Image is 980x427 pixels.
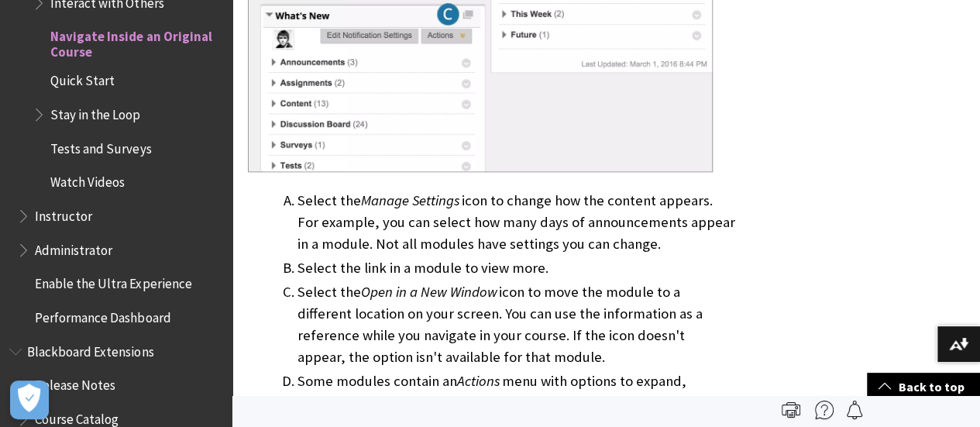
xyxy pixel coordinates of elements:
span: Open in a New Window [361,283,497,301]
button: Open Preferences [10,381,49,419]
span: Quick Start [50,68,115,89]
span: Instructor [35,203,92,224]
span: Enable the Ultra Experience [35,271,191,292]
li: Select the icon to change how the content appears. For example, you can select how many days of a... [297,190,735,255]
img: Follow this page [845,401,864,419]
span: Watch Videos [50,170,125,191]
span: Course Catalog [35,406,119,427]
span: Administrator [35,237,112,258]
a: Back to top [867,373,980,401]
span: Navigate Inside an Original Course [50,23,222,60]
img: More help [815,401,834,419]
img: Print [782,401,800,419]
span: Tests and Surveys [50,136,151,157]
span: Stay in the Loop [50,102,140,122]
li: Select the icon to move the module to a different location on your screen. You can use the inform... [297,281,735,368]
span: Release Notes [35,373,115,394]
span: Actions [457,372,500,390]
span: Performance Dashboard [35,305,170,325]
li: Select the link in a module to view more. [297,257,735,279]
span: Blackboard Extensions [27,339,153,360]
span: Manage Settings [361,191,460,209]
